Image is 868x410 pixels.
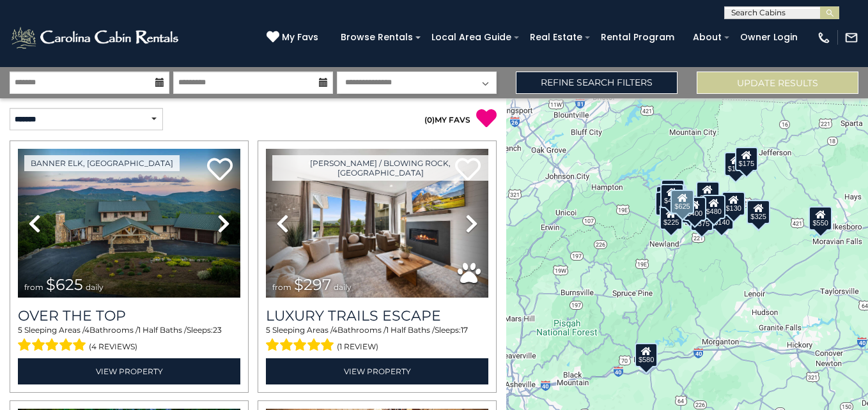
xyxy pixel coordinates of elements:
span: daily [86,282,104,292]
div: $480 [702,195,725,219]
a: Refine Search Filters [516,72,678,94]
img: phone-regular-white.png [817,31,831,45]
a: Banner Elk, [GEOGRAPHIC_DATA] [24,155,180,171]
div: $325 [747,200,770,224]
a: View Property [266,358,488,384]
span: 5 [266,325,270,335]
span: daily [334,282,352,292]
span: 17 [461,325,468,335]
span: 23 [213,325,222,335]
span: ( ) [424,115,435,125]
span: My Favs [282,31,318,44]
a: Local Area Guide [425,27,518,47]
a: Luxury Trails Escape [266,307,488,324]
div: $550 [809,206,832,231]
div: $175 [735,147,758,171]
a: Owner Login [734,27,804,47]
a: Add to favorites [207,156,233,184]
div: $625 [670,190,694,214]
a: About [686,27,728,47]
a: [PERSON_NAME] / Blowing Rock, [GEOGRAPHIC_DATA] [272,155,488,181]
div: Sleeping Areas / Bathrooms / Sleeps: [266,324,488,355]
span: 5 [18,325,22,335]
div: $425 [660,184,683,208]
a: Browse Rentals [334,27,419,47]
div: $225 [660,206,683,230]
img: thumbnail_167153549.jpeg [18,149,240,298]
img: mail-regular-white.png [844,31,858,45]
span: (4 reviews) [89,338,137,355]
span: 0 [427,115,432,125]
span: 4 [332,325,337,335]
img: thumbnail_168695581.jpeg [266,149,488,298]
div: $580 [635,343,658,367]
span: (1 review) [337,338,378,355]
div: Sleeping Areas / Bathrooms / Sleeps: [18,324,240,355]
div: $175 [724,152,747,176]
a: (0)MY FAVS [424,115,470,125]
a: View Property [18,358,240,384]
div: $230 [655,192,678,216]
span: 4 [84,325,89,335]
span: $297 [294,275,331,294]
a: Over The Top [18,307,240,324]
img: White-1-2.png [10,25,182,50]
a: Real Estate [523,27,589,47]
span: from [272,282,291,292]
button: Update Results [697,72,858,94]
div: $349 [696,181,719,206]
a: My Favs [267,31,322,45]
div: $130 [722,192,745,216]
span: $625 [46,275,83,294]
span: 1 Half Baths / [138,325,187,335]
a: Rental Program [594,27,681,47]
span: from [24,282,43,292]
div: $400 [683,197,706,221]
span: 1 Half Baths / [386,325,435,335]
div: $125 [661,179,684,204]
